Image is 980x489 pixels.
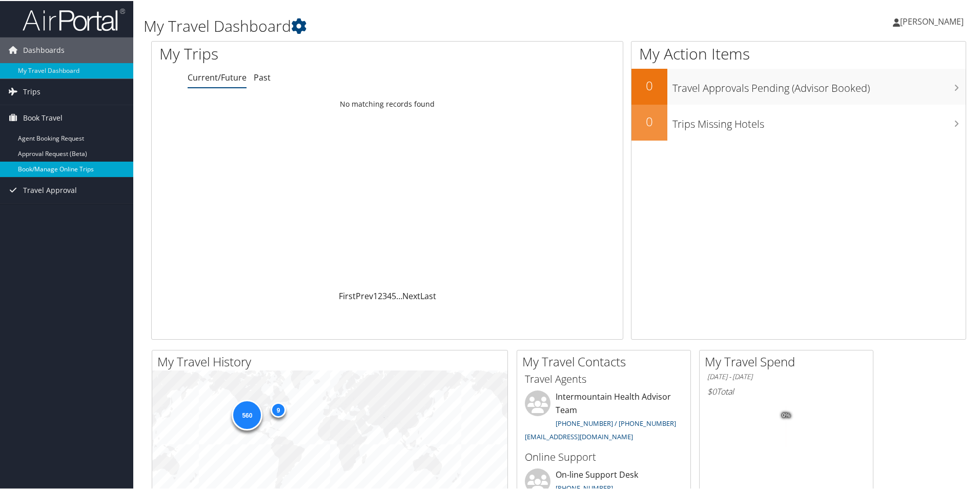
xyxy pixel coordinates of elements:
[707,385,865,396] h6: Total
[396,289,402,301] span: …
[402,289,420,301] a: Next
[525,431,633,440] a: [EMAIL_ADDRESS][DOMAIN_NAME]
[392,289,396,301] a: 5
[271,401,286,417] div: 9
[420,289,436,301] a: Last
[157,352,507,369] h2: My Travel History
[525,371,683,385] h3: Travel Agents
[382,289,387,301] a: 3
[672,111,966,130] h3: Trips Missing Hotels
[373,289,378,301] a: 1
[188,71,247,82] a: Current/Future
[23,78,40,104] span: Trips
[782,412,790,418] tspan: 0%
[159,42,419,64] h1: My Trips
[707,371,865,381] h6: [DATE] - [DATE]
[705,352,873,369] h2: My Travel Spend
[23,104,63,130] span: Book Travel
[23,36,65,62] span: Dashboards
[707,385,717,396] span: $0
[631,42,966,64] h1: My Action Items
[152,94,623,112] td: No matching records found
[144,14,697,36] h1: My Travel Dashboard
[522,352,690,369] h2: My Travel Contacts
[387,289,392,301] a: 4
[23,7,125,31] img: airportal-logo.png
[356,289,373,301] a: Prev
[631,76,667,93] h2: 0
[525,449,683,463] h3: Online Support
[900,15,964,26] span: [PERSON_NAME]
[520,389,688,444] li: Intermountain Health Advisor Team
[631,68,966,104] a: 0Travel Approvals Pending (Advisor Booked)
[893,5,974,36] a: [PERSON_NAME]
[23,177,77,202] span: Travel Approval
[631,104,966,140] a: 0Trips Missing Hotels
[672,75,966,94] h3: Travel Approvals Pending (Advisor Booked)
[556,418,676,427] a: [PHONE_NUMBER] / [PHONE_NUMBER]
[232,399,262,429] div: 560
[631,112,667,129] h2: 0
[378,289,382,301] a: 2
[254,71,271,82] a: Past
[339,289,356,301] a: First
